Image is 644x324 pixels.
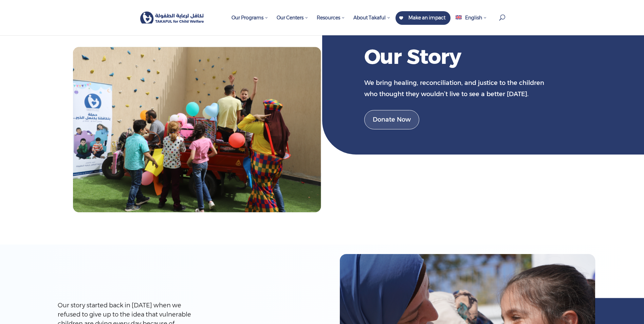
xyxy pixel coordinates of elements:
span: About Takaful [353,15,390,21]
a: Our Programs [228,11,272,35]
a: Make an impact [395,11,450,25]
span: Resources [317,15,345,21]
div: We bring healing, reconciliation, and justice to the children who thought they wouldn’t live to s... [364,77,547,100]
a: About Takaful [350,11,394,35]
a: Donate Now [364,110,419,129]
span: Our Centers [277,15,308,21]
img: story of takaful [73,47,321,212]
a: English [452,11,490,35]
span: English [465,15,482,21]
span: Our Programs [232,15,268,21]
h1: Our Story [364,46,602,71]
a: Our Centers [273,11,312,35]
a: Resources [313,11,348,35]
img: Takaful [140,12,204,24]
span: Make an impact [408,15,445,21]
